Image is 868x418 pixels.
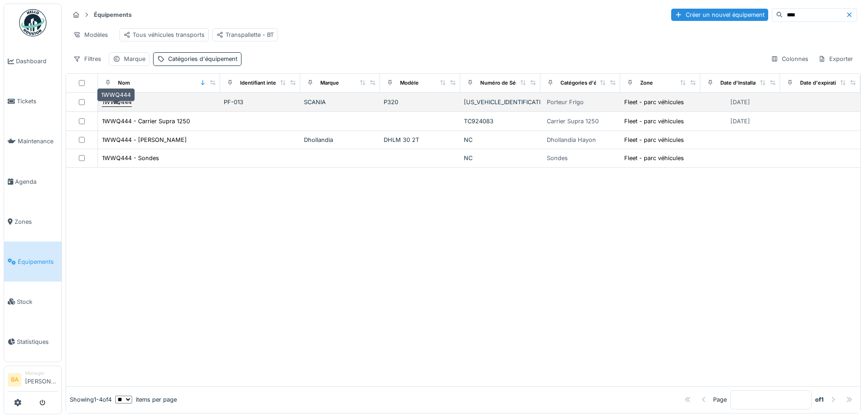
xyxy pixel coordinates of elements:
[69,28,112,41] div: Modèles
[720,79,765,87] div: Date d'Installation
[15,217,58,226] span: Zones
[123,30,205,39] div: Tous véhicules transports
[4,322,62,362] a: Statistiques
[18,137,58,146] span: Maintenance
[547,136,596,144] div: Dhollandia Hayon
[25,370,58,389] li: [PERSON_NAME]
[547,154,568,162] div: Sondes
[115,395,177,404] div: items per page
[384,98,457,106] div: P320
[124,55,145,63] div: Marque
[17,297,58,306] span: Stock
[70,395,112,404] div: Showing 1 - 4 of 4
[547,98,584,106] div: Porteur Frigo
[464,136,537,144] div: NC
[8,373,21,387] li: BA
[4,161,62,201] a: Agenda
[168,55,237,63] div: Catégories d'équipement
[4,41,62,81] a: Dashboard
[102,154,159,162] div: 1WWQ444 - Sondes
[384,136,457,144] div: DHLM 30 2T
[320,79,339,87] div: Marque
[102,98,132,106] div: 1WWQ444
[671,9,768,21] div: Créer un nouvel équipement
[624,154,684,162] div: Fleet - parc véhicules
[815,395,824,404] strong: of 1
[118,79,130,87] div: Nom
[16,57,58,65] span: Dashboard
[304,98,377,106] div: SCANIA
[624,117,684,126] div: Fleet - parc véhicules
[90,10,135,19] strong: Équipements
[814,52,857,65] div: Exporter
[15,177,58,186] span: Agenda
[102,136,187,144] div: 1WWQ444 - [PERSON_NAME]
[18,257,58,266] span: Équipements
[8,370,58,392] a: BA Manager[PERSON_NAME]
[25,370,58,377] div: Manager
[480,79,522,87] div: Numéro de Série
[800,79,842,87] div: Date d'expiration
[767,52,812,65] div: Colonnes
[224,98,297,106] div: PF-013
[464,98,537,106] div: [US_VEHICLE_IDENTIFICATION_NUMBER]
[4,81,62,121] a: Tickets
[4,242,62,282] a: Équipements
[4,201,62,242] a: Zones
[464,154,537,162] div: NC
[730,117,750,126] div: [DATE]
[640,79,653,87] div: Zone
[19,9,46,36] img: Badge_color-CXgf-gQk.svg
[4,121,62,161] a: Maintenance
[240,79,284,87] div: Identifiant interne
[304,136,377,144] div: Dhollandia
[713,395,727,404] div: Page
[216,30,274,39] div: Transpallette - BT
[547,117,599,126] div: Carrier Supra 1250
[17,97,58,106] span: Tickets
[102,117,190,126] div: 1WWQ444 - Carrier Supra 1250
[17,337,58,346] span: Statistiques
[4,282,62,322] a: Stock
[464,117,537,126] div: TC924083
[400,79,419,87] div: Modèle
[69,52,105,65] div: Filtres
[624,98,684,106] div: Fleet - parc véhicules
[624,136,684,144] div: Fleet - parc véhicules
[730,98,750,106] div: [DATE]
[560,79,624,87] div: Catégories d'équipement
[97,88,135,101] div: 1WWQ444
